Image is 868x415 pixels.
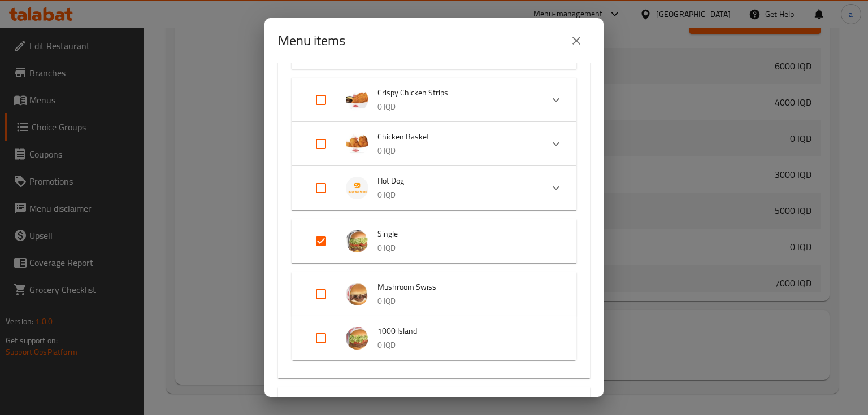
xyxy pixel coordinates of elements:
[377,338,554,352] p: 0 IQD
[563,27,590,54] button: close
[377,130,533,144] span: Chicken Basket
[377,144,533,158] p: 0 IQD
[292,78,576,122] div: Expand
[377,280,554,294] span: Mushroom Swiss
[377,86,533,100] span: Crispy Chicken Strips
[292,166,576,210] div: Expand
[292,219,576,263] div: Expand
[346,327,368,350] img: 1000 Island
[377,227,554,241] span: Single
[346,177,368,199] img: Hot Dog
[377,324,554,338] span: 1000 Island
[377,294,554,308] p: 0 IQD
[292,316,576,360] div: Expand
[319,396,374,410] p: Side And More
[278,32,345,50] h2: Menu items
[377,188,533,202] p: 0 IQD
[292,122,576,166] div: Expand
[346,230,368,252] img: Single
[377,174,533,188] span: Hot Dog
[377,241,554,255] p: 0 IQD
[346,89,368,111] img: Crispy Chicken Strips
[346,133,368,155] img: Chicken Basket
[346,283,368,305] img: Mushroom Swiss
[292,272,576,316] div: Expand
[377,100,533,114] p: 0 IQD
